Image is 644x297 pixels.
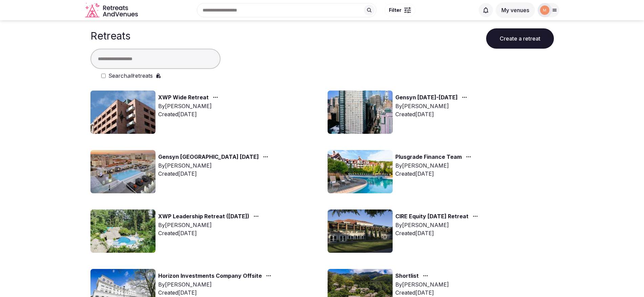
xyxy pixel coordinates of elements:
div: By [PERSON_NAME] [395,221,481,229]
img: Top retreat image for the retreat: Gensyn Lisbon November 2025 [90,150,155,193]
div: Created [DATE] [158,110,221,118]
div: By [PERSON_NAME] [158,221,262,229]
img: Top retreat image for the retreat: XWP Wide Retreat [90,91,155,134]
label: Search retreats [108,72,153,80]
div: By [PERSON_NAME] [158,280,274,289]
div: Created [DATE] [395,110,470,118]
div: Created [DATE] [395,289,449,297]
div: By [PERSON_NAME] [395,280,449,289]
a: My venues [496,7,535,14]
button: Create a retreat [486,28,554,49]
a: Gensyn [DATE]-[DATE] [395,93,458,102]
div: By [PERSON_NAME] [158,102,221,110]
span: Filter [389,7,401,14]
a: XWP Leadership Retreat ([DATE]) [158,212,249,221]
div: Created [DATE] [158,170,271,178]
img: marina [540,5,549,15]
div: Created [DATE] [158,289,274,297]
a: Gensyn [GEOGRAPHIC_DATA] [DATE] [158,153,259,162]
div: By [PERSON_NAME] [395,102,470,110]
img: Top retreat image for the retreat: XWP Leadership Retreat (February 2026) [90,209,155,253]
svg: Retreats and Venues company logo [85,3,139,18]
a: Shortlist [395,272,419,280]
div: Created [DATE] [395,229,481,237]
a: XWP Wide Retreat [158,93,209,102]
div: By [PERSON_NAME] [158,162,271,170]
img: Top retreat image for the retreat: CIRE Equity February 2026 Retreat [328,209,393,253]
a: Horizon Investments Company Offsite [158,272,262,280]
a: CIRE Equity [DATE] Retreat [395,212,469,221]
div: Created [DATE] [395,170,474,178]
img: Top retreat image for the retreat: Gensyn November 9-14, 2025 [328,91,393,134]
a: Plusgrade Finance Team [395,153,462,162]
div: Created [DATE] [158,229,262,237]
div: By [PERSON_NAME] [395,162,474,170]
img: Top retreat image for the retreat: Plusgrade Finance Team [328,150,393,193]
h1: Retreats [90,30,130,42]
button: Filter [385,4,415,17]
button: My venues [496,2,535,18]
a: Visit the homepage [85,3,139,18]
em: all [127,72,133,79]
